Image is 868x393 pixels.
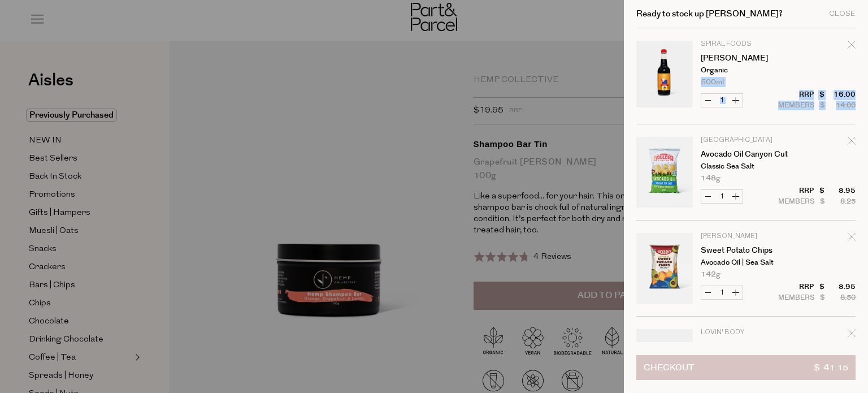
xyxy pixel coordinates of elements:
[701,259,788,266] p: Avocado Oil | Sea Salt
[715,190,729,203] input: QTY Avocado Oil Canyon Cut
[715,94,729,107] input: QTY Tamari
[636,10,783,18] h2: Ready to stock up [PERSON_NAME]?
[701,271,721,278] span: 142g
[701,247,788,254] a: Sweet Potato Chips
[829,10,856,18] div: Close
[701,163,788,170] p: Classic Sea Salt
[701,233,788,240] p: [PERSON_NAME]
[701,54,788,62] a: [PERSON_NAME]
[701,67,788,74] p: Organic
[848,327,856,343] div: Remove White Pepper
[636,355,856,380] button: Checkout$ 41.15
[848,231,856,247] div: Remove Sweet Potato Chips
[644,356,694,379] span: Checkout
[701,79,724,86] span: 500ml
[814,356,848,379] span: $ 41.15
[848,39,856,54] div: Remove Tamari
[701,137,788,144] p: [GEOGRAPHIC_DATA]
[701,150,788,158] a: Avocado Oil Canyon Cut
[701,41,788,47] p: Spiral Foods
[848,135,856,150] div: Remove Avocado Oil Canyon Cut
[701,329,788,336] p: Lovin' Body
[715,286,729,299] input: QTY Sweet Potato Chips
[701,175,721,182] span: 148g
